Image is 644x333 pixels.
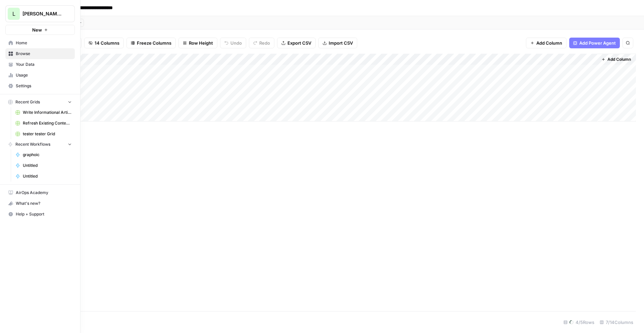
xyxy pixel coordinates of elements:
span: Help + Support [16,211,72,217]
a: Write Informational Article [12,107,75,118]
a: graphoic [12,149,75,160]
button: Recent Grids [5,97,75,107]
span: tester tester Grid [23,131,72,137]
span: Untitled [23,162,72,169]
button: Add Power Agent [569,38,620,48]
span: Usage [16,72,72,78]
span: [PERSON_NAME]'s AirCraft [22,10,63,17]
button: Row Height [178,38,217,48]
a: Browse [5,48,75,59]
div: 7/14 Columns [597,317,636,328]
a: Your Data [5,59,75,70]
span: Redo [259,40,270,46]
span: Browse [16,51,72,57]
button: Freeze Columns [126,38,176,48]
button: New [5,25,75,35]
button: Help + Support [5,209,75,220]
a: AirOps Academy [5,187,75,198]
a: Usage [5,70,75,81]
span: Add Column [607,56,631,62]
button: Import CSV [318,38,357,48]
div: What's new? [6,198,74,208]
span: Import CSV [329,40,353,46]
span: Export CSV [287,40,311,46]
span: graphoic [23,152,72,158]
span: AirOps Academy [16,190,72,196]
span: Settings [16,83,72,89]
span: Home [16,40,72,46]
span: Recent Grids [15,99,40,105]
a: Refresh Existing Content (3) [12,118,75,129]
span: Refresh Existing Content (3) [23,120,72,126]
button: Add Column [599,55,634,64]
button: Undo [220,38,246,48]
button: What's new? [5,198,75,209]
a: tester tester Grid [12,129,75,139]
a: Home [5,38,75,48]
span: L [12,10,15,18]
span: Write Informational Article [23,109,72,115]
span: 14 Columns [95,40,119,46]
button: Export CSV [277,38,316,48]
button: Redo [249,38,274,48]
span: Untitled [23,173,72,179]
button: Workspace: Lily's AirCraft [5,5,75,22]
div: 4 /5 Rows [561,317,597,328]
span: Your Data [16,61,72,67]
span: Freeze Columns [137,40,171,46]
button: Recent Workflows [5,139,75,149]
span: New [32,27,42,33]
span: Undo [230,40,242,46]
span: Add Column [536,40,562,46]
button: 14 Columns [84,38,124,48]
a: Untitled [12,160,75,171]
a: Settings [5,81,75,91]
button: Add Column [526,38,567,48]
a: Untitled [12,171,75,182]
span: Recent Workflows [15,141,50,147]
span: Row Height [189,40,213,46]
span: Add Power Agent [579,40,616,46]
